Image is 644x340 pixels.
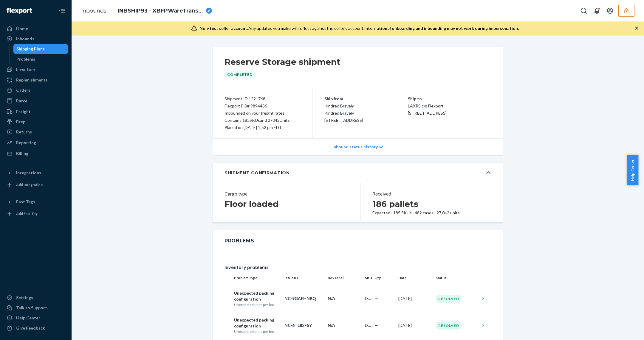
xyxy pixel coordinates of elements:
[225,95,300,102] div: Shipment ID 1221768
[16,87,30,93] div: Orders
[4,168,68,178] button: Integrations
[363,271,372,285] th: SKU
[372,199,491,209] h2: 186 pallets
[16,315,40,321] div: Help Center
[627,155,638,185] button: Help Center
[234,317,280,329] p: Unexpected packing configuration
[225,124,300,131] div: Placed on [DATE] 1:52 pm EDT
[16,199,35,205] div: Fast Tags
[16,182,43,187] div: Add Integration
[225,271,282,285] th: Problem Type
[16,325,45,331] div: Give Feedback
[234,329,280,334] p: Unexpected units per box
[225,110,300,117] div: Inbounded on your freight rates
[4,127,68,137] a: Returns
[396,285,433,312] td: [DATE]
[436,295,462,303] div: Resolved
[328,296,360,301] p: N/A
[16,305,47,311] div: Talk to Support
[396,271,433,285] th: Date
[324,103,363,123] span: Kindred Bravely Kindred Bravely [STREET_ADDRESS]
[225,71,255,78] div: Completed
[234,290,280,302] p: Unexpected packing configuration
[591,5,603,17] button: Open notifications
[4,293,68,302] a: Settings
[225,102,300,110] div: Flexport PO# 9894436
[4,34,68,44] a: Inbounds
[199,26,248,31] span: Non-test seller account:
[4,138,68,147] a: Reporting
[81,7,106,14] a: Inbounds
[4,197,68,207] button: Fast Tags
[4,149,68,158] a: Billing
[4,85,68,95] a: Orders
[234,302,280,307] p: Unexpected units per box
[16,98,29,104] div: Parcel
[578,5,590,17] button: Open Search Box
[604,5,616,17] button: Open account menu
[16,140,36,146] div: Reporting
[408,95,491,102] p: Ship to
[372,190,491,197] header: Received
[433,271,478,285] th: Status
[16,170,41,176] div: Integrations
[4,117,68,127] a: Prep
[225,190,343,197] header: Cargo type
[4,209,68,219] a: Add Fast Tag
[16,150,28,156] div: Billing
[372,210,491,215] div: Expected · 185 SKUs · 482 cases · 27,042 units
[16,46,45,52] div: Shipping Plans
[16,56,35,62] div: Problems
[324,95,408,102] p: Ship from
[7,8,32,14] img: Flexport logo
[13,54,68,64] a: Problems
[16,66,35,72] div: Inventory
[328,322,360,328] p: N/A
[284,296,323,301] p: NC-9GAFHNBQ
[213,163,503,183] button: SHIPMENT CONFIRMATION
[436,321,462,330] div: Resolved
[4,180,68,190] a: Add Integration
[332,144,378,150] p: Inbound status history
[16,109,31,115] div: Freight
[284,322,323,328] p: NC-6TL82F5Y
[16,77,48,83] div: Replenishments
[4,75,68,85] a: Replenishments
[225,199,343,209] h2: Floor loaded
[363,285,372,312] td: DCA8PLKWU87
[4,24,68,33] a: Home
[118,7,204,15] span: INBSHIP93 - XBFPWareTransfer11RS
[16,129,32,135] div: Returns
[282,271,325,285] th: Issue ID
[225,264,491,271] div: Inventory problems
[76,2,217,20] ol: breadcrumbs
[4,107,68,116] a: Freight
[225,237,254,244] div: Problems
[374,296,378,301] span: —
[13,44,68,54] a: Shipping Plans
[408,110,447,116] span: [STREET_ADDRESS]
[16,211,38,216] div: Add Fast Tag
[4,313,68,323] a: Help Center
[4,303,68,313] button: Talk to Support
[16,36,34,42] div: Inbounds
[56,5,68,17] button: Close Navigation
[4,96,68,106] a: Parcel
[372,271,396,285] th: Qty
[408,102,491,110] p: LAXRS c/o Flexport
[4,64,68,74] a: Inventory
[16,26,28,32] div: Home
[374,323,378,328] span: —
[199,25,519,31] div: Any updates you make will reflect against the seller's account.
[4,323,68,333] button: Give Feedback
[364,26,519,31] span: International onboarding and inbounding may not work during impersonation.
[225,56,340,67] h2: Reserve Storage shipment
[396,312,433,339] td: [DATE]
[16,119,25,125] div: Prep
[225,170,290,176] h5: SHIPMENT CONFIRMATION
[16,295,33,301] div: Settings
[605,322,638,337] iframe: Opens a widget where you can chat to one of our agents
[225,117,300,124] div: Contains 185 SKUs and 27042 Units
[363,312,372,339] td: DUK6Y6J2JT4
